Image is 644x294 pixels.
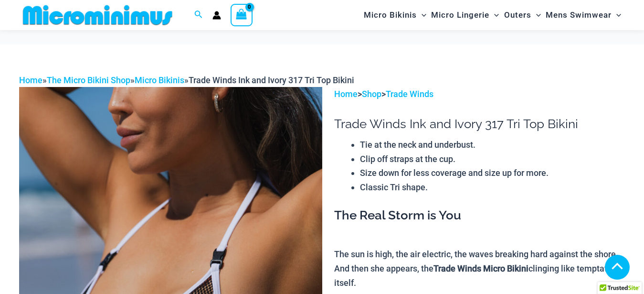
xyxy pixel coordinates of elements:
[334,207,625,224] h3: The Real Storm is You
[47,75,130,85] a: The Micro Bikini Shop
[19,75,42,85] a: Home
[361,3,429,27] a: Micro BikinisMenu ToggleMenu Toggle
[334,117,625,131] h1: Trade Winds Ink and Ivory 317 Tri Top Bikini
[543,3,623,27] a: Mens SwimwearMenu ToggleMenu Toggle
[360,180,625,195] li: Classic Tri shape.
[429,3,501,27] a: Micro LingerieMenu ToggleMenu Toggle
[360,152,625,166] li: Clip off straps at the cup.
[360,166,625,180] li: Size down for less coverage and size up for more.
[360,138,625,152] li: Tie at the neck and underbust.
[231,4,253,26] a: View Shopping Cart, empty
[360,1,625,29] nav: Site Navigation
[431,3,489,27] span: Micro Lingerie
[212,11,221,20] a: Account icon link
[19,4,176,26] img: MM SHOP LOGO FLAT
[504,3,531,27] span: Outers
[531,3,541,27] span: Menu Toggle
[612,3,621,27] span: Menu Toggle
[433,263,528,273] b: Trade Winds Micro Bikini
[189,75,354,85] span: Trade Winds Ink and Ivory 317 Tri Top Bikini
[19,75,354,85] span: » » »
[194,9,203,21] a: Search icon link
[546,3,612,27] span: Mens Swimwear
[334,89,358,99] a: Home
[364,3,417,27] span: Micro Bikinis
[489,3,499,27] span: Menu Toggle
[135,75,184,85] a: Micro Bikinis
[502,3,543,27] a: OutersMenu ToggleMenu Toggle
[417,3,426,27] span: Menu Toggle
[386,89,433,99] a: Trade Winds
[362,89,381,99] a: Shop
[334,87,625,101] p: > >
